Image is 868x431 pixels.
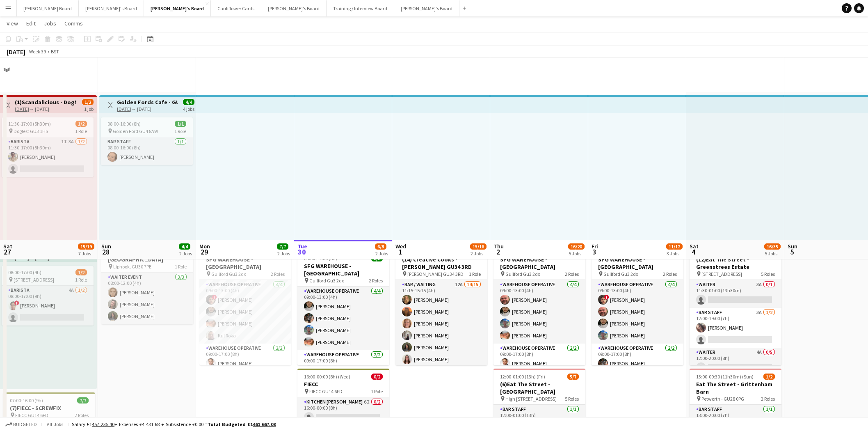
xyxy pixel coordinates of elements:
[2,117,94,177] app-job-card: 11:30-17:00 (5h30m)1/2 Dogfest GU3 1HS1 RoleBarista1I3A1/211:30-17:00 (5h30m)[PERSON_NAME]
[309,277,344,284] span: Guilford Gu3 2dx
[592,244,683,365] app-job-card: 09:00-17:00 (8h)6/6SFG WAREHOUSE - [GEOGRAPHIC_DATA] Guilford Gu3 2dx2 RolesWarehouse Operative4/...
[690,256,781,271] h3: (12)Eat The Street -Greenstrees Estate
[375,250,388,257] div: 2 Jobs
[199,280,291,344] app-card-role: Warehouse Operative4/409:00-13:00 (4h)![PERSON_NAME][PERSON_NAME][PERSON_NAME]Kul Roka
[327,0,394,16] button: Training / Interview Board
[15,106,76,112] div: → [DATE]
[27,48,48,55] span: Week 39
[763,374,775,380] span: 1/2
[144,0,211,16] button: [PERSON_NAME]'s Board
[101,243,111,250] span: Sun
[690,244,781,365] app-job-card: 11:30-01:00 (13h30m) (Sun)3/12(12)Eat The Street -Greenstrees Estate [STREET_ADDRESS]5 RolesWaite...
[92,421,114,427] tcxspan: Call 457 235.40 via 3CX
[271,271,285,277] span: 2 Roles
[297,243,307,250] span: Tue
[2,266,94,326] app-job-card: 08:00-17:00 (9h)1/2 [STREET_ADDRESS]1 RoleBarista4A1/208:00-17:00 (9h)![PERSON_NAME]
[569,250,584,257] div: 5 Jobs
[107,121,141,127] span: 08:00-16:00 (8h)
[7,48,25,56] div: [DATE]
[500,374,545,380] span: 12:00-01:00 (13h) (Fri)
[592,344,683,383] app-card-role: Warehouse Operative2/209:00-17:00 (8h)[PERSON_NAME]
[565,271,579,277] span: 2 Roles
[3,404,95,412] h3: (7)FIECC - SCREWFIX
[395,243,406,250] span: Wed
[183,99,194,105] span: 4/4
[2,286,94,326] app-card-role: Barista4A1/208:00-17:00 (9h)![PERSON_NAME]
[395,256,487,271] h3: (14) Creative Cooks - [PERSON_NAME] GU34 3RD
[75,277,87,283] span: 1 Role
[493,243,504,250] span: Thu
[77,397,89,403] span: 7/7
[23,18,39,29] a: Edit
[8,269,41,275] span: 08:00-17:00 (9h)
[117,106,131,112] tcxspan: Call 28-09-2025 via 3CX
[590,247,598,257] span: 3
[51,48,59,55] div: BST
[41,18,59,29] a: Jobs
[117,106,178,112] div: → [DATE]
[101,117,193,165] div: 08:00-16:00 (8h)1/1 Golden Ford GU4 8AW1 RoleBAR STAFF1/108:00-16:00 (8h)[PERSON_NAME]
[8,121,51,127] span: 11:30-17:00 (5h30m)
[701,271,742,277] span: [STREET_ADDRESS]
[4,420,38,429] button: Budgeted
[72,421,276,427] div: Salary £1 + Expenses £4 431.68 + Subsistence £0.00 =
[45,421,65,427] span: All jobs
[505,271,540,277] span: Guilford Gu3 2dx
[2,137,94,177] app-card-role: Barista1I3A1/211:30-17:00 (5h30m)[PERSON_NAME]
[493,344,585,383] app-card-role: Warehouse Operative2/209:00-17:00 (8h)[PERSON_NAME]
[297,350,389,390] app-card-role: Warehouse Operative2/209:00-17:00 (8h)
[690,348,781,423] app-card-role: Waiter4A0/512:00-20:00 (8h)
[15,99,76,106] h3: (1)Scandalicious - Dogfest [GEOGRAPHIC_DATA]
[471,250,486,257] div: 2 Jobs
[592,280,683,344] app-card-role: Warehouse Operative4/409:00-13:00 (4h)![PERSON_NAME][PERSON_NAME][PERSON_NAME][PERSON_NAME]
[198,247,210,257] span: 29
[688,247,699,257] span: 4
[369,277,383,284] span: 2 Roles
[101,244,193,324] app-job-card: 08:00-12:00 (4h)3/3[GEOGRAPHIC_DATA] Liphook, GU30 7PE1 RoleWAITER EVENT3/308:00-12:00 (4h)[PERSO...
[690,280,781,308] app-card-role: Waiter3A0/111:30-01:00 (13h30m)
[82,99,94,105] span: 1/2
[297,262,389,277] h3: SFG WAREHOUSE - [GEOGRAPHIC_DATA]
[7,20,18,27] span: View
[183,105,194,112] div: 4 jobs
[175,264,187,270] span: 1 Role
[17,0,79,16] button: [PERSON_NAME] Board
[212,295,217,300] span: !
[113,264,151,270] span: Liphook, GU30 7PE
[765,250,780,257] div: 5 Jobs
[117,99,178,106] h3: Golden Fords Cafe - GU4 8AW
[199,344,291,383] app-card-role: Warehouse Operative2/209:00-17:00 (8h)[PERSON_NAME]
[493,280,585,344] app-card-role: Warehouse Operative4/409:00-13:00 (4h)[PERSON_NAME][PERSON_NAME][PERSON_NAME][PERSON_NAME]
[690,308,781,348] app-card-role: BAR STAFF3A1/212:00-19:00 (7h)[PERSON_NAME]
[395,244,487,365] div: 11:15-15:15 (4h)14/15(14) Creative Cooks - [PERSON_NAME] GU34 3RD [PERSON_NAME] GU34 3RD1 RoleBar...
[407,271,464,277] span: [PERSON_NAME] GU34 3RD
[14,277,54,283] span: [STREET_ADDRESS]
[297,244,389,365] div: In progress09:00-17:00 (8h)6/6SFG WAREHOUSE - [GEOGRAPHIC_DATA] Guilford Gu3 2dx2 RolesWarehouse ...
[764,243,781,250] span: 16/35
[101,273,193,324] app-card-role: WAITER EVENT3/308:00-12:00 (4h)[PERSON_NAME][PERSON_NAME][PERSON_NAME]
[568,243,585,250] span: 16/20
[786,247,797,257] span: 5
[603,271,638,277] span: Guilford Gu3 2dx
[297,287,389,350] app-card-role: Warehouse Operative4/409:00-13:00 (4h)[PERSON_NAME][PERSON_NAME][PERSON_NAME][PERSON_NAME]
[371,374,383,380] span: 0/2
[309,388,343,394] span: FIECC GU14 6FD
[199,244,291,365] app-job-card: 09:00-17:00 (8h)6/6SFG WAREHOUSE - [GEOGRAPHIC_DATA] Guilford Gu3 2dx2 RolesWarehouse Operative4/...
[84,105,94,112] div: 1 job
[701,396,744,402] span: Petworth - GU28 0PG
[199,243,210,250] span: Mon
[663,271,677,277] span: 2 Roles
[394,247,406,257] span: 1
[179,243,190,250] span: 4/4
[667,250,682,257] div: 3 Jobs
[492,247,504,257] span: 2
[297,381,389,388] h3: FIECC
[493,244,585,365] div: 09:00-17:00 (8h)6/6SFG WAREHOUSE - [GEOGRAPHIC_DATA] Guilford Gu3 2dx2 RolesWarehouse Operative4/...
[592,243,598,250] span: Fri
[2,247,12,257] span: 27
[253,421,276,427] tcxspan: Call 461 667.08 via 3CX
[208,421,276,427] span: Total Budgeted £1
